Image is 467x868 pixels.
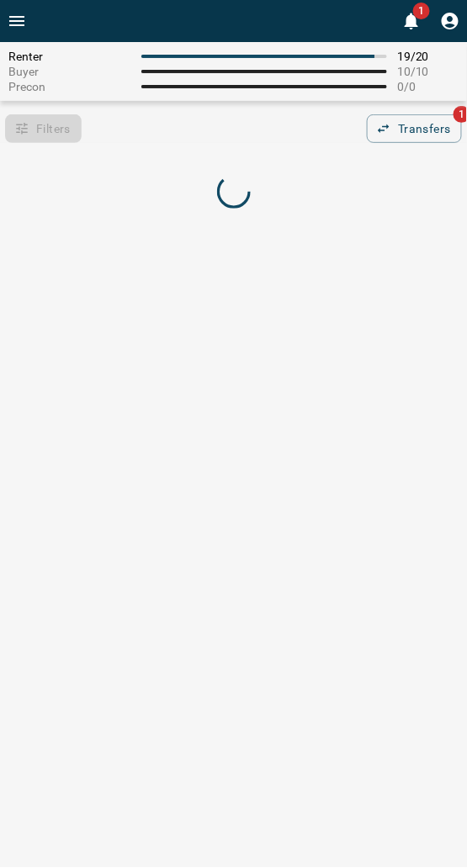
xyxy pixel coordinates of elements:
[395,4,428,38] button: 1
[433,4,467,38] button: Profile
[397,65,459,78] span: 10 / 10
[413,3,430,19] span: 1
[397,80,459,93] span: 0 / 0
[8,80,131,93] span: Precon
[8,65,131,78] span: Buyer
[8,50,131,63] span: Renter
[367,114,462,143] button: Transfers
[397,50,459,63] span: 19 / 20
